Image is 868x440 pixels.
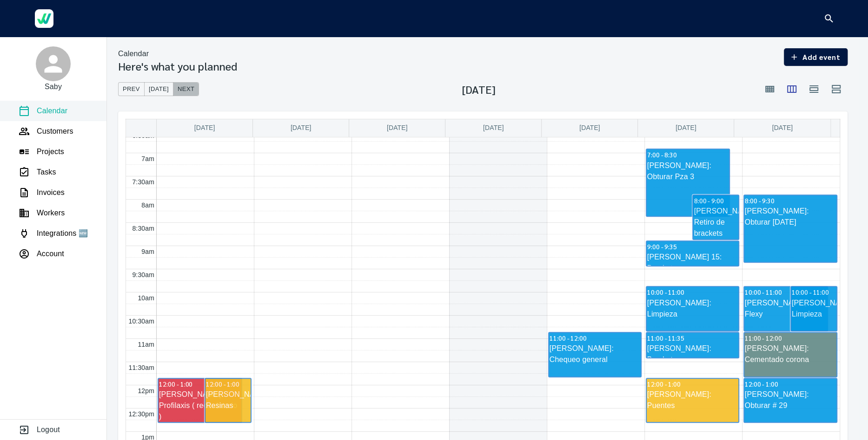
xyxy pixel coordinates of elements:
[647,160,729,182] div: [PERSON_NAME]: Obturar Pza 3
[781,78,803,100] button: Week
[550,334,587,342] span: 11:00 - 12:00
[128,410,154,418] span: 12:30pm
[647,298,739,320] div: [PERSON_NAME]: Limpieza
[128,317,154,325] span: 10:30am
[37,424,60,435] p: Logout
[19,248,64,259] a: Account
[123,84,140,95] span: Prev
[19,105,67,116] a: Calendar
[745,196,775,205] span: 8:00 - 9:30
[784,48,848,66] button: Add event
[118,59,237,72] h3: Here's what you planned
[744,343,836,365] div: [PERSON_NAME]: Cementado corona
[647,288,684,296] span: 10:00 - 11:00
[19,207,65,219] a: Workers
[132,225,154,232] span: 8:30am
[118,48,149,59] p: Calendar
[483,124,504,131] span: [DATE]
[19,167,56,178] a: Tasks
[647,389,739,411] div: [PERSON_NAME]: Puentes
[791,298,836,320] div: [PERSON_NAME]: Limpieza
[118,82,145,97] button: Prev
[693,206,738,239] div: [PERSON_NAME]: Retiro de brackets
[803,78,825,100] button: Day
[37,207,65,219] p: Workers
[676,124,696,131] span: [DATE]
[19,228,88,239] a: Integrations 🆕
[647,380,681,388] span: 12:00 - 1:00
[178,84,194,95] span: Next
[19,187,65,198] a: Invoices
[132,132,154,139] span: 6:30am
[579,124,600,131] span: [DATE]
[138,341,154,348] span: 11am
[138,387,154,395] span: 12pm
[772,124,793,131] span: [DATE]
[37,248,64,259] p: Account
[758,78,781,100] button: Month
[791,51,840,64] span: Add event
[149,84,169,95] span: [DATE]
[37,228,88,239] p: Integrations 🆕
[37,146,64,157] p: Projects
[206,380,239,388] span: 12:00 - 1:00
[132,271,154,278] span: 9:30am
[19,126,73,137] a: Customers
[138,294,154,302] span: 10am
[462,83,496,96] h3: [DATE]
[647,150,677,159] span: 7:00 - 8:30
[37,105,67,116] p: Calendar
[28,5,60,32] a: Werkgo Logo
[744,206,836,228] div: [PERSON_NAME]: Obturar [DATE]
[792,288,829,296] span: 10:00 - 11:00
[118,48,237,59] nav: breadcrumb
[549,343,641,365] div: [PERSON_NAME]: Chequeo general
[19,146,64,157] a: Projects
[694,196,723,205] span: 8:00 - 9:00
[744,298,827,320] div: [PERSON_NAME]: Flexy
[291,124,311,131] span: [DATE]
[745,288,782,296] span: 10:00 - 11:00
[825,78,848,100] button: Agenda
[647,343,739,365] div: [PERSON_NAME]: Brackets
[647,252,739,274] div: [PERSON_NAME] 15: Brackets
[744,389,836,411] div: [PERSON_NAME]: Obturar # 29
[37,126,73,137] p: Customers
[205,389,251,411] div: [PERSON_NAME]: Resinas
[159,380,192,388] span: 12:00 - 1:00
[141,201,154,209] span: 8am
[37,187,65,198] p: Invoices
[387,124,408,131] span: [DATE]
[159,389,241,422] div: [PERSON_NAME]: Profilaxis ( recordatorio )
[132,178,154,186] span: 7:30am
[173,82,199,97] button: Next
[35,9,53,28] img: Werkgo Logo
[37,167,56,178] p: Tasks
[647,242,677,251] span: 9:00 - 9:35
[745,334,782,342] span: 11:00 - 12:00
[141,248,154,255] span: 9am
[144,82,173,97] button: [DATE]
[647,334,684,342] span: 11:00 - 11:35
[45,81,62,92] p: Saby
[745,380,778,388] span: 12:00 - 1:00
[141,155,154,162] span: 7am
[128,364,154,371] span: 11:30am
[194,124,215,131] span: [DATE]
